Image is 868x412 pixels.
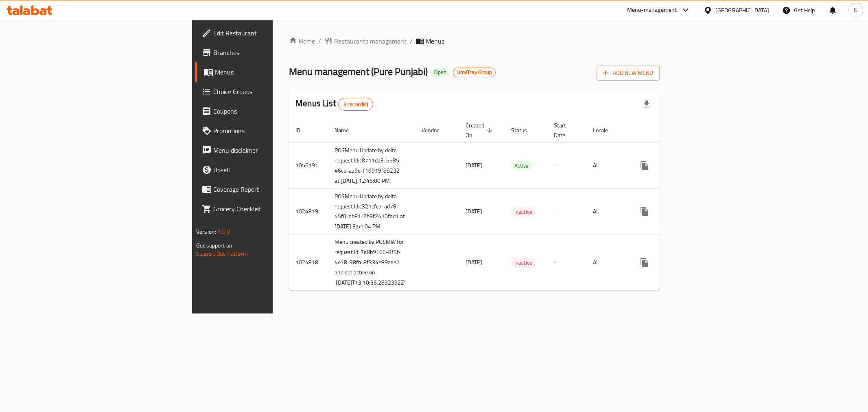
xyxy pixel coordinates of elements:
td: All [586,234,628,291]
a: Support.OpsPlatform [196,248,248,259]
span: [DATE] [466,160,482,171]
a: Restaurants management [324,36,407,46]
span: Menus [215,67,330,77]
a: Edit Restaurant [195,23,337,43]
span: Grocery Checklist [213,204,330,214]
span: Inactive [511,258,536,267]
button: more [635,202,654,221]
a: Coverage Report [195,180,337,199]
span: Name [335,125,359,135]
span: Open [431,69,450,76]
span: LimeTray Group [453,69,495,76]
span: Locale [593,125,619,135]
div: Menu-management [627,5,677,15]
span: Menus [426,36,444,46]
span: [DATE] [466,257,482,267]
span: Edit Restaurant [213,28,330,38]
button: more [635,253,654,272]
span: 1.0.0 [217,226,230,237]
button: Change Status [654,202,674,221]
table: enhanced table [289,118,719,291]
td: - [547,142,586,188]
span: Upsell [213,165,330,175]
td: - [547,234,586,291]
td: All [586,142,628,188]
span: [DATE] [466,206,482,217]
div: [GEOGRAPHIC_DATA] [715,6,769,15]
a: Menu disclaimer [195,140,337,160]
span: Get support on: [196,240,234,251]
span: Choice Groups [213,87,330,96]
button: Add New Menu [597,66,660,81]
button: more [635,156,654,175]
span: Vendor [422,125,449,135]
nav: breadcrumb [289,36,660,46]
span: Coverage Report [213,184,330,194]
button: Change Status [654,156,674,175]
a: Menus [195,62,337,82]
a: Promotions [195,121,337,140]
li: / [410,36,413,46]
a: Choice Groups [195,82,337,101]
div: Export file [637,94,656,114]
div: Inactive [511,207,536,217]
a: Branches [195,43,337,62]
span: Menu management ( Pure Punjabi ) [289,62,428,81]
th: Actions [628,118,719,143]
div: Total records count [338,98,374,111]
a: Grocery Checklist [195,199,337,219]
span: Active [511,161,532,171]
td: POSMenu Update by delta request Id:c321cfc7-ad78-45f0-ab81-2b9f2410fad1 at [DATE] 3:51:04 PM [328,188,415,234]
div: Inactive [511,258,536,268]
a: Coupons [195,101,337,121]
button: Change Status [654,253,674,272]
span: Menu disclaimer [213,145,330,155]
span: Promotions [213,126,330,136]
span: Inactive [511,207,536,217]
span: Status [511,125,538,135]
td: Menu created by POSMW for request Id :7a8b9166-8f9f-4e78-98fb-8f334e89aae7 and set active on '[DA... [328,234,415,291]
span: Start Date [554,121,577,140]
span: Restaurants management [334,36,407,46]
span: Coupons [213,106,330,116]
span: Branches [213,48,330,57]
span: ID [295,125,311,135]
span: Add New Menu [603,68,653,78]
span: Created On [466,121,495,140]
a: Upsell [195,160,337,180]
span: Version: [196,226,216,237]
span: 3 record(s) [339,101,373,108]
td: POSMenu Update by delta request Id:c8711da3-5585-46cb-aa9e-f19919f89232 at [DATE] 12:46:00 PM [328,142,415,188]
h2: Menus List [295,97,373,111]
td: - [547,188,586,234]
div: Open [431,68,450,77]
span: N [854,6,857,15]
div: Active [511,161,532,171]
td: All [586,188,628,234]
